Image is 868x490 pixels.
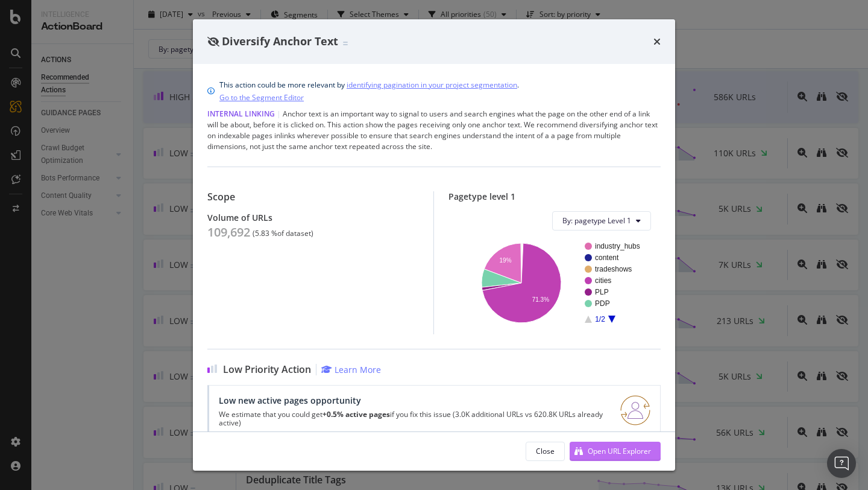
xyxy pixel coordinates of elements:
div: Anchor text is an important way to signal to users and search engines what the page on the other ... [207,109,661,152]
text: 71.3% [532,296,549,303]
text: PDP [595,299,610,308]
text: tradeshows [595,265,632,273]
div: Open URL Explorer [588,446,651,456]
div: Close [536,446,555,456]
text: industry_hubs [595,242,640,250]
p: We estimate that you could get if you fix this issue (3.0K additional URLs vs 620.8K URLs already... [219,410,606,427]
button: By: pagetype Level 1 [552,211,651,231]
div: times [653,34,661,49]
a: identifying pagination in your project segmentation [347,78,517,91]
img: RO06QsNG.png [620,395,650,425]
div: Volume of URLs [207,212,419,223]
div: eye-slash [207,37,219,46]
img: Equal [343,42,348,45]
span: Internal Linking [207,109,275,119]
div: info banner [207,78,661,104]
div: Low new active pages opportunity [219,395,606,406]
strong: +0.5% active pages [322,409,390,419]
text: PLP [595,288,609,296]
span: Low Priority Action [223,364,311,375]
button: Close [526,442,565,461]
div: modal [193,19,675,471]
svg: A chart. [458,240,651,325]
div: This action could be more relevant by . [219,78,519,104]
div: Learn More [335,364,381,375]
div: Scope [207,191,419,203]
text: content [595,253,619,262]
div: ( 5.83 % of dataset ) [253,229,313,238]
text: 1/2 [595,315,605,323]
a: Go to the Segment Editor [219,91,304,104]
span: By: pagetype Level 1 [562,215,631,226]
div: Pagetype level 1 [448,191,661,202]
text: cities [595,276,611,285]
text: 19% [500,257,512,264]
button: Open URL Explorer [570,442,661,461]
a: Learn More [321,364,381,375]
div: Open Intercom Messenger [827,449,856,478]
span: | [277,109,281,119]
div: 109,692 [207,225,250,240]
span: Diversify Anchor Text [222,34,338,48]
